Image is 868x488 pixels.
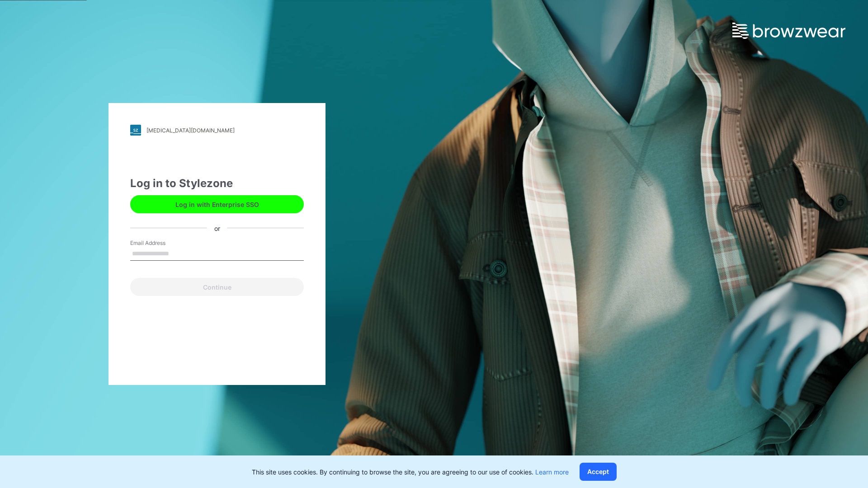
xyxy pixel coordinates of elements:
[732,23,845,39] img: browzwear-logo.e42bd6dac1945053ebaf764b6aa21510.svg
[207,223,227,233] div: or
[130,239,193,247] label: Email Address
[252,467,569,477] p: This site uses cookies. By continuing to browse the site, you are agreeing to our use of cookies.
[130,125,141,136] img: stylezone-logo.562084cfcfab977791bfbf7441f1a819.svg
[146,127,235,134] div: [MEDICAL_DATA][DOMAIN_NAME]
[130,175,304,192] div: Log in to Stylezone
[535,468,569,476] a: Learn more
[130,195,304,213] button: Log in with Enterprise SSO
[130,125,304,136] a: [MEDICAL_DATA][DOMAIN_NAME]
[580,463,617,481] button: Accept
